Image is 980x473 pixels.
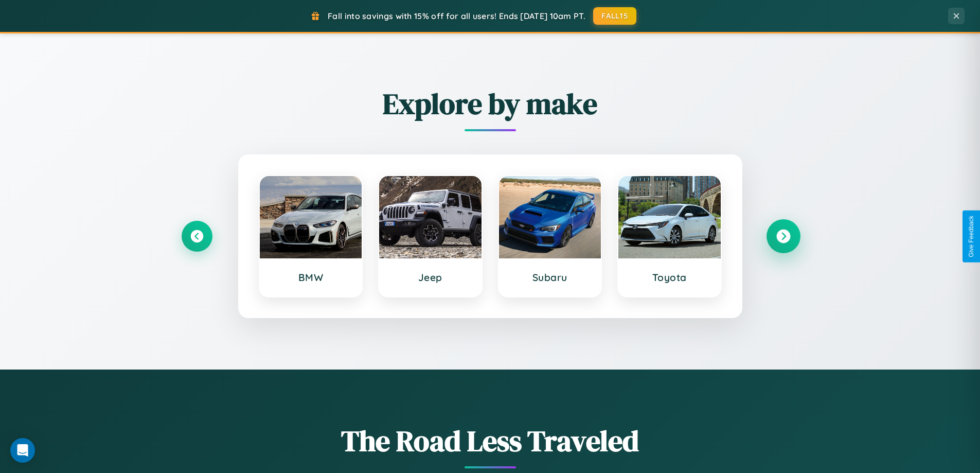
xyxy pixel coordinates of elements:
div: Open Intercom Messenger [10,438,35,463]
h3: Subaru [509,271,591,284]
span: Fall into savings with 15% off for all users! Ends [DATE] 10am PT. [328,11,585,21]
h3: Toyota [629,271,710,284]
div: Give Feedback [968,216,975,257]
button: FALL15 [593,7,636,25]
h2: Explore by make [182,84,799,124]
h3: Jeep [389,271,471,284]
h1: The Road Less Traveled [182,421,799,461]
h3: BMW [270,271,352,284]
